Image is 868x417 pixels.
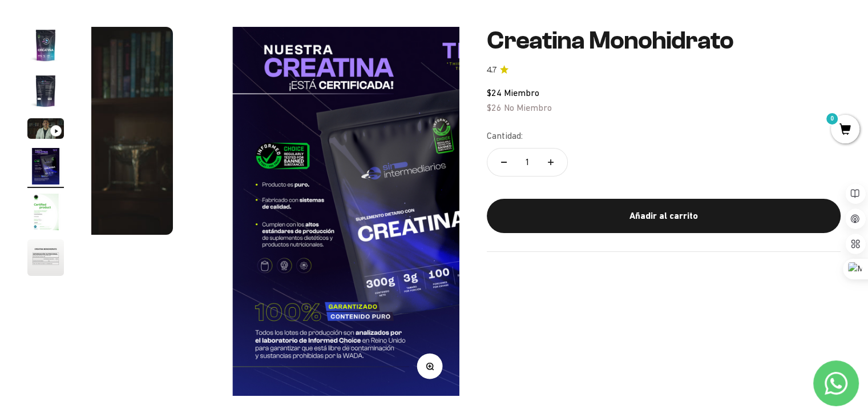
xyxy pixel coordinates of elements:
[504,87,539,98] span: Miembro
[187,27,555,395] img: Creatina Monohidrato
[487,129,523,143] label: Cantidad:
[487,64,496,77] span: 4.7
[504,102,552,113] span: No Miembro
[27,73,64,113] button: Ir al artículo 2
[487,149,520,176] button: Reducir cantidad
[831,124,859,137] a: 0
[27,148,64,185] img: Creatina Monohidrato
[27,239,64,279] button: Ir al artículo 6
[510,209,818,223] div: Añadir al carrito
[825,112,839,126] mark: 0
[487,64,841,77] a: 4.74.7 de 5.0 estrellas
[27,118,64,142] button: Ir al artículo 3
[487,199,841,233] button: Añadir al carrito
[27,194,64,234] button: Ir al artículo 5
[534,149,567,176] button: Aumentar cantidad
[487,87,502,98] span: $24
[27,194,64,230] img: Creatina Monohidrato
[27,148,64,188] button: Ir al artículo 4
[487,102,502,113] span: $26
[27,27,64,63] img: Creatina Monohidrato
[27,73,64,109] img: Creatina Monohidrato
[27,27,64,67] button: Ir al artículo 1
[27,239,64,276] img: Creatina Monohidrato
[487,27,841,54] h1: Creatina Monohidrato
